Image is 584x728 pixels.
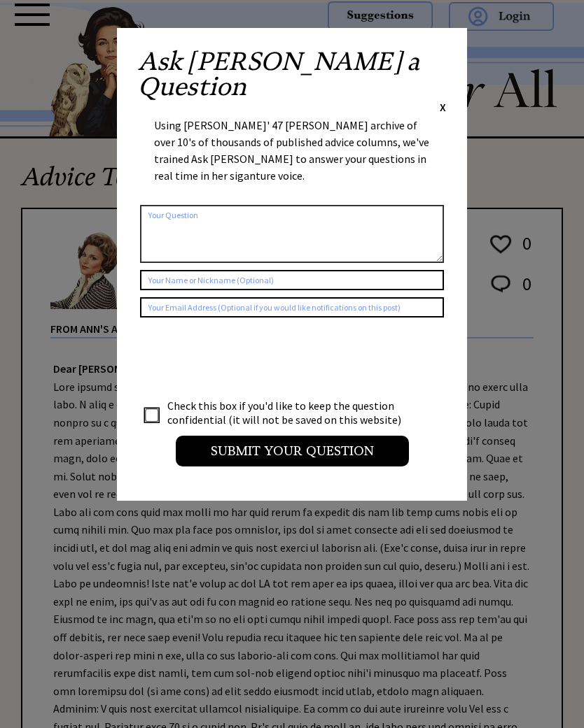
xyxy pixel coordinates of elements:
span: X [440,100,446,114]
iframe: reCAPTCHA [140,331,353,386]
input: Submit your Question [176,436,409,466]
input: Your Email Address (Optional if you would like notifications on this post) [140,297,444,317]
h2: Ask [PERSON_NAME] a Question [138,49,446,99]
div: Using [PERSON_NAME]' 47 [PERSON_NAME] archive of over 10's of thousands of published advice colum... [154,117,430,198]
input: Your Name or Nickname (Optional) [140,270,444,290]
td: Check this box if you'd like to keep the question confidential (it will not be saved on this webs... [167,398,415,427]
